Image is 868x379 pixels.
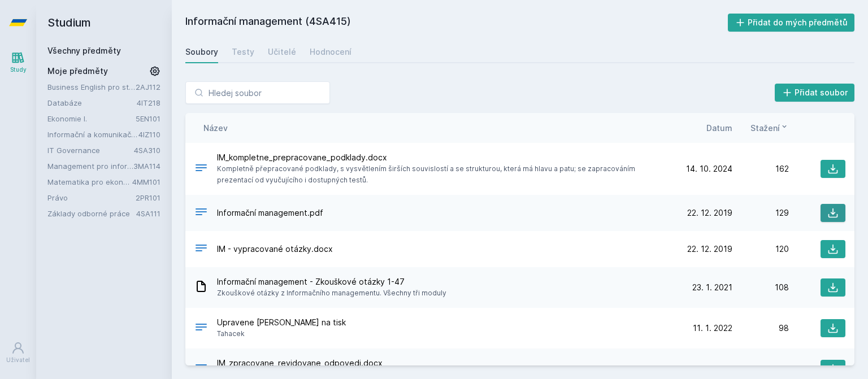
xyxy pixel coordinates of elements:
[732,282,789,293] div: 108
[47,66,108,77] span: Moje předměty
[138,130,160,139] a: 4IZ110
[136,193,160,202] a: 2PR101
[310,46,351,58] div: Hodnocení
[185,81,330,104] input: Hledej soubor
[47,46,121,55] a: Všechny předměty
[692,282,732,293] span: 23. 1. 2021
[47,97,137,108] a: Databáze
[133,162,160,171] a: 3MA114
[732,207,789,219] div: 129
[217,358,595,369] span: IM_zpracovane_revidovane_odpovedi.docx
[10,66,27,74] div: Study
[47,176,132,188] a: Matematika pro ekonomy
[47,145,134,156] a: IT Governance
[217,287,446,299] span: Zkouškové otázky z Informačního managementu. Všechny tři moduly
[268,41,296,63] a: Učitelé
[728,14,855,32] button: Přidat do mých předmětů
[268,46,296,58] div: Učitelé
[706,122,732,134] button: Datum
[2,336,34,370] a: Uživatel
[691,363,732,374] span: 3. 12. 2024
[750,122,789,134] button: Stažení
[693,323,732,334] span: 11. 1. 2022
[47,208,136,219] a: Základy odborné práce
[6,356,30,364] div: Uživatel
[750,122,780,134] span: Stažení
[185,14,728,32] h2: Informační management (4SA415)
[47,192,136,203] a: Právo
[775,84,855,102] button: Přidat soubor
[136,82,160,92] a: 2AJ112
[2,45,34,80] a: Study
[194,205,208,221] div: PDF
[47,113,136,124] a: Ekonomie I.
[687,243,732,255] span: 22. 12. 2019
[217,276,446,287] span: Informační management - Zkouškové otázky 1-47
[185,46,218,58] div: Soubory
[732,363,789,374] div: 42
[217,243,333,255] span: IM - vypracované otázky.docx
[47,81,136,93] a: Business English pro středně pokročilé 2 (B1)
[217,152,671,163] span: IM_kompletne_prepracovane_podklady.docx
[732,163,789,175] div: 162
[232,41,254,63] a: Testy
[194,161,208,177] div: DOCX
[217,163,671,186] span: Kompletně přepracované podklady, s vysvětlením širších souvislostí a se strukturou, která má hlav...
[217,317,346,328] span: Upravene [PERSON_NAME] na tisk
[137,98,160,107] a: 4IT218
[47,129,138,140] a: Informační a komunikační technologie
[217,328,346,339] span: Tahacek
[47,160,133,172] a: Management pro informatiky a statistiky
[232,46,254,58] div: Testy
[194,361,208,377] div: DOCX
[194,320,208,337] div: .DOCX
[687,207,732,219] span: 22. 12. 2019
[136,209,160,218] a: 4SA111
[686,163,732,175] span: 14. 10. 2024
[310,41,351,63] a: Hodnocení
[185,41,218,63] a: Soubory
[134,146,160,155] a: 4SA310
[136,114,160,123] a: 5EN101
[217,207,323,219] span: Informační management.pdf
[194,241,208,258] div: DOCX
[203,122,228,134] button: Název
[132,177,160,186] a: 4MM101
[732,243,789,255] div: 120
[732,323,789,334] div: 98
